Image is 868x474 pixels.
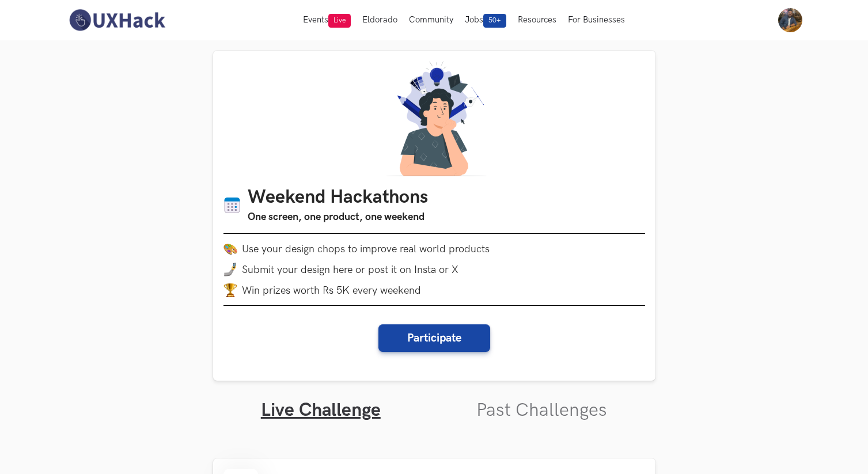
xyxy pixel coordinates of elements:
img: Calendar icon [223,196,241,214]
h3: One screen, one product, one weekend [248,209,428,225]
span: Submit your design here or post it on Insta or X [242,264,458,276]
span: 50+ [483,14,506,28]
a: Past Challenges [476,399,607,422]
button: Participate [378,324,490,352]
img: A designer thinking [379,61,490,176]
li: Use your design chops to improve real world products [223,242,645,256]
img: UXHack-logo.png [66,8,168,32]
span: Live [328,14,351,28]
h1: Weekend Hackathons [248,187,428,209]
img: palette.png [223,242,237,256]
img: mobile-in-hand.png [223,263,237,276]
img: Your profile pic [778,8,802,32]
img: trophy.png [223,283,237,297]
a: Live Challenge [261,399,381,422]
li: Win prizes worth Rs 5K every weekend [223,283,645,297]
ul: Tabs Interface [213,381,655,422]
